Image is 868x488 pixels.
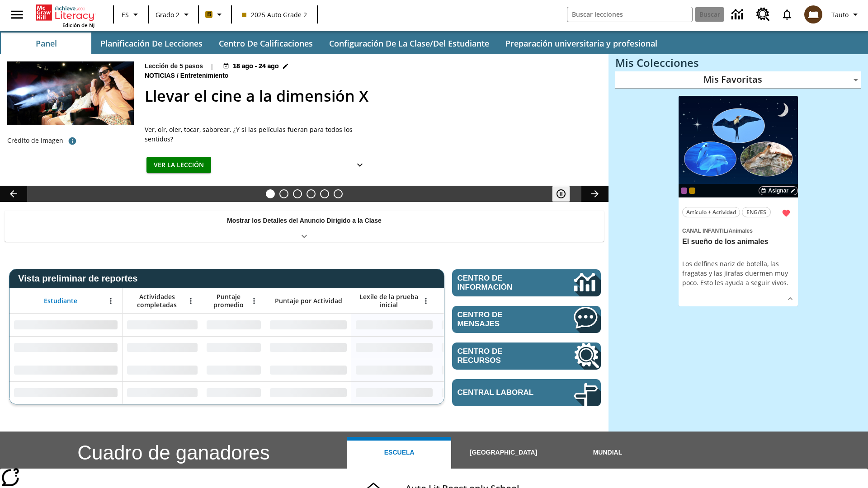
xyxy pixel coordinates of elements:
[751,2,775,27] a: Centro de recursos, Se abrirá en una pestaña nueva.
[7,136,63,145] p: Crédito de imagen
[184,294,198,308] button: Abrir menú
[62,22,94,28] span: Edición de NJ
[804,5,822,23] img: avatar image
[458,388,547,397] span: Central laboral
[679,96,798,307] div: lesson details
[123,359,202,381] div: Sin datos,
[615,71,861,89] div: Mis Favoritas
[727,228,728,234] span: /
[452,343,601,370] a: Centro de recursos, Se abrirá en una pestaña nueva.
[689,188,695,194] div: New 2025 class
[320,189,329,198] button: Diapositiva 5 ¿Cuál es la gran idea?
[556,437,660,469] button: Mundial
[347,437,451,469] button: Escuela
[437,381,523,404] div: Sin datos,
[567,7,692,22] input: Buscar campo
[123,314,202,336] div: Sin datos,
[726,2,751,27] a: Centro de información
[202,314,265,336] div: Sin datos,
[437,314,523,336] div: Sin datos,
[682,225,794,235] span: Tema: Canal Infantil/Animales
[437,359,523,381] div: Sin datos,
[419,294,433,308] button: Abrir menú
[145,61,203,71] p: Lección de 5 pasos
[145,125,371,144] div: Ver, oír, oler, tocar, saborear. ¿Y si las películas fueran para todos los sentidos?
[293,189,302,198] button: Diapositiva 3 Modas que pasaron de moda
[682,259,794,287] div: Los delfines nariz de botella, las fragatas y las jirafas duermen muy poco. Esto les ayuda a segu...
[156,10,179,19] span: Grado 2
[728,228,752,234] span: Animales
[247,294,261,308] button: Abrir menú
[686,207,736,217] span: Artículo + Actividad
[242,10,307,19] span: 2025 Auto Grade 2
[4,1,30,28] button: Abrir el menú lateral
[458,274,543,292] span: Centro de información
[63,133,81,149] button: Crédito de foto: The Asahi Shimbun vía Getty Images
[452,306,601,333] a: Centro de mensajes
[202,6,228,23] button: Boost El color de la clase es anaranjado claro. Cambiar el color de la clase.
[682,237,794,247] h3: El sueño de los animales
[207,293,250,309] span: Puntaje promedio
[123,381,202,404] div: Sin datos,
[266,189,275,198] button: Diapositiva 1 Llevar el cine a la dimensión X
[682,207,740,217] button: Artículo + Actividad
[681,188,687,194] div: OL 2025 Auto Grade 3
[742,207,771,217] button: ENG/ES
[746,207,766,217] span: ENG/ES
[122,10,129,19] span: ES
[202,359,265,381] div: Sin datos,
[5,211,604,242] div: Mostrar los Detalles del Anuncio Dirigido a la Clase
[759,186,798,195] button: Asignar Elegir fechas
[202,381,265,404] div: Sin datos,
[458,347,547,365] span: Centro de recursos
[458,310,547,328] span: Centro de mensajes
[127,293,187,309] span: Actividades completadas
[831,10,849,19] span: Tauto
[36,4,94,22] a: Portada
[437,336,523,359] div: Sin datos,
[152,6,195,23] button: Grado: Grado 2, Elige un grado
[177,72,179,79] span: /
[123,336,202,359] div: Sin datos,
[36,3,94,28] div: Portada
[775,3,799,26] a: Notificaciones
[452,269,601,296] a: Centro de información
[451,437,555,469] button: [GEOGRAPHIC_DATA]
[682,228,727,234] span: Canal Infantil
[356,293,422,309] span: Lexile de la prueba inicial
[334,189,343,198] button: Diapositiva 6 Una idea, mucho trabajo
[581,186,609,202] button: Carrusel de lecciones, seguir
[778,205,794,221] button: Remover de Favoritas
[145,71,177,81] span: Noticias
[212,33,320,54] button: Centro de calificaciones
[44,297,77,305] span: Estudiante
[202,336,265,359] div: Sin datos,
[221,61,290,71] button: 18 ago - 24 ago Elegir fechas
[275,297,342,305] span: Puntaje por Actividad
[227,216,382,225] p: Mostrar los Detalles del Anuncio Dirigido a la Clase
[322,33,496,54] button: Configuración de la clase/del estudiante
[279,189,288,198] button: Diapositiva 2 ¿Lo quieres con papas fritas?
[207,9,211,20] span: B
[452,379,601,406] a: Central laboral
[146,157,211,174] button: Ver la lección
[7,61,134,125] img: El panel situado frente a los asientos rocía con agua nebulizada al feliz público en un cine equi...
[828,6,864,23] button: Perfil/Configuración
[117,6,146,23] button: Lenguaje: ES, Selecciona un idioma
[615,56,861,69] h3: Mis Colecciones
[552,186,570,202] button: Pausar
[552,186,579,202] div: Pausar
[104,294,118,308] button: Abrir menú
[783,292,797,305] button: Ver más
[799,3,828,26] button: Escoja un nuevo avatar
[210,61,214,71] span: |
[93,33,210,54] button: Planificación de lecciones
[145,84,598,108] h2: Llevar el cine a la dimensión X
[1,33,91,54] button: Panel
[351,157,369,174] button: Ver más
[233,61,278,71] span: 18 ago - 24 ago
[180,71,231,81] span: Entretenimiento
[498,33,665,54] button: Preparación universitaria y profesional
